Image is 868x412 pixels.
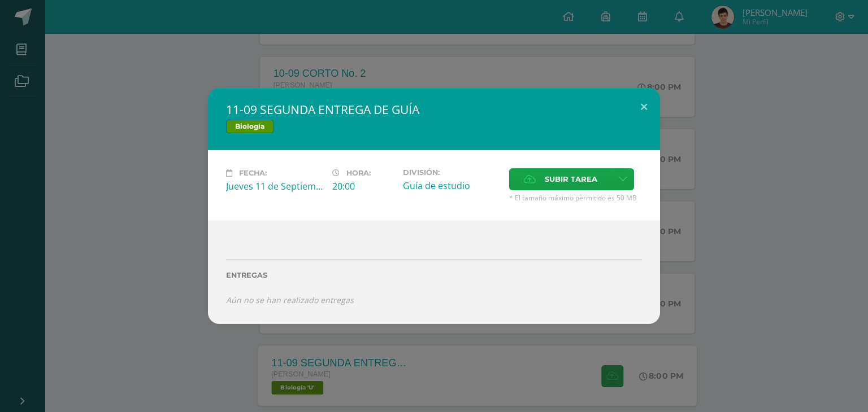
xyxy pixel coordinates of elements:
span: Fecha: [239,169,267,177]
label: Entregas [226,271,642,279]
h2: 11-09 SEGUNDA ENTREGA DE GUÍA [226,102,642,117]
span: Biología [226,120,274,133]
button: Close (Esc) [628,88,660,126]
label: División: [403,168,500,177]
div: Jueves 11 de Septiembre [226,180,323,192]
span: * El tamaño máximo permitido es 50 MB [509,193,642,203]
div: Guía de estudio [403,179,500,192]
span: Subir tarea [545,169,597,190]
i: Aún no se han realizado entregas [226,295,354,305]
div: 20:00 [332,180,394,192]
span: Hora: [346,169,371,177]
